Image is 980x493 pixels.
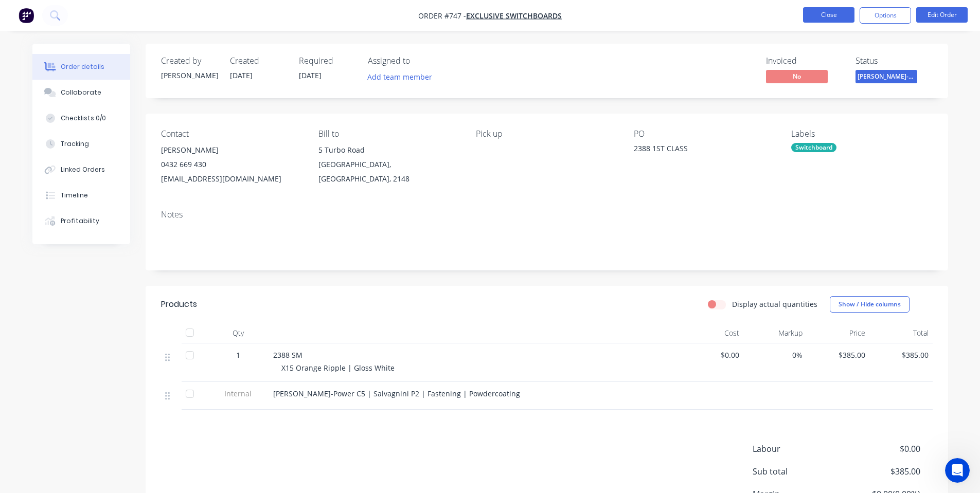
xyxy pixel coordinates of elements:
span: $0.00 [685,350,740,360]
div: 5 Turbo Road [318,143,459,157]
button: Close [803,7,854,23]
div: [GEOGRAPHIC_DATA], [GEOGRAPHIC_DATA], 2148 [318,157,459,186]
button: Tracking [32,131,130,157]
iframe: Intercom live chat [945,458,970,483]
span: [DATE] [299,70,322,80]
span: 0% [747,350,803,360]
div: [EMAIL_ADDRESS][DOMAIN_NAME] [161,172,302,186]
div: Tracking [61,139,89,149]
span: Internal [211,388,265,399]
span: Sub total [753,465,844,478]
span: [PERSON_NAME]-Power C5 [856,70,917,83]
span: 1 [236,350,240,360]
div: Total [869,323,933,343]
span: $385.00 [844,465,920,478]
button: Add team member [368,70,438,84]
div: Linked Orders [61,165,105,174]
div: Qty [207,323,269,343]
button: Timeline [32,182,130,208]
div: 2388 1ST CLASS [634,143,762,157]
button: Collaborate [32,80,130,105]
div: PO [634,129,775,139]
div: Timeline [61,191,88,200]
div: Cost [681,323,744,343]
div: Products [161,298,197,311]
div: [PERSON_NAME] [161,143,302,157]
label: Display actual quantities [732,299,817,309]
div: Status [856,56,933,66]
span: 2388 SM [273,350,302,360]
div: Collaborate [61,88,101,97]
button: Profitability [32,208,130,234]
span: Order #747 - [418,11,466,21]
span: $0.00 [844,443,920,455]
img: Factory [19,8,34,23]
div: Checklists 0/0 [61,114,106,123]
button: Show / Hide columns [830,296,910,313]
button: Order details [32,54,130,80]
span: X15 Orange Ripple | Gloss White [281,363,395,373]
span: Labour [753,443,844,455]
div: Pick up [476,129,617,139]
div: Labels [791,129,932,139]
span: $385.00 [874,350,929,360]
button: Linked Orders [32,157,130,182]
div: Price [807,323,870,343]
div: Profitability [61,216,99,226]
div: Contact [161,129,302,139]
a: Exclusive Switchboards [466,11,562,21]
div: Notes [161,210,933,220]
div: Created [230,56,287,66]
div: Assigned to [368,56,471,66]
div: Order details [61,62,104,71]
button: Edit Order [916,7,968,23]
span: No [766,70,828,83]
span: $385.00 [811,350,866,360]
div: Bill to [318,129,459,139]
div: Switchboard [791,143,836,152]
div: Markup [743,323,807,343]
span: [DATE] [230,70,253,80]
div: 5 Turbo Road[GEOGRAPHIC_DATA], [GEOGRAPHIC_DATA], 2148 [318,143,459,186]
span: [PERSON_NAME]-Power C5 | Salvagnini P2 | Fastening | Powdercoating [273,389,520,398]
div: [PERSON_NAME] [161,70,218,81]
button: [PERSON_NAME]-Power C5 [856,70,917,85]
button: Options [860,7,911,24]
button: Add team member [362,70,437,84]
button: Checklists 0/0 [32,105,130,131]
div: [PERSON_NAME]0432 669 430[EMAIL_ADDRESS][DOMAIN_NAME] [161,143,302,186]
div: Created by [161,56,218,66]
div: Required [299,56,355,66]
div: 0432 669 430 [161,157,302,172]
div: Invoiced [766,56,843,66]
